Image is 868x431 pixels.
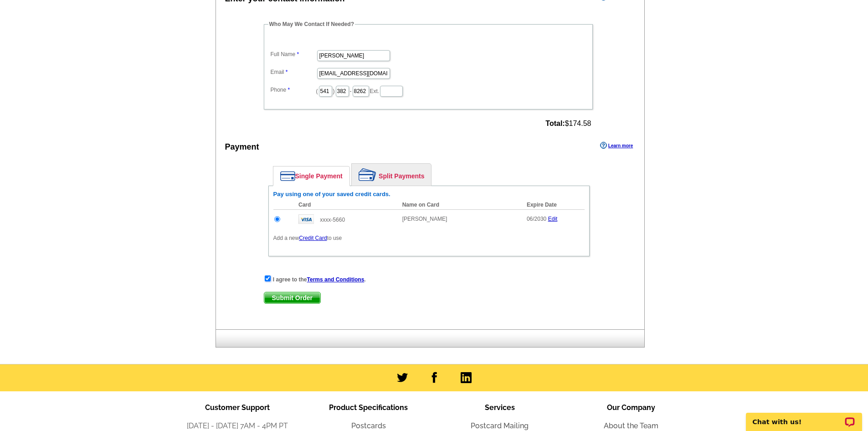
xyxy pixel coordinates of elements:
[402,216,447,222] span: [PERSON_NAME]
[299,235,327,241] a: Credit Card
[294,200,398,210] th: Card
[205,403,270,412] span: Customer Support
[298,214,314,224] img: visa.gif
[522,200,585,210] th: Expire Date
[359,168,376,181] img: split-payment.png
[548,216,558,222] a: Edit
[225,141,259,153] div: Payment
[398,200,522,210] th: Name on Card
[307,276,365,283] a: Terms and Conditions
[351,421,386,430] a: Postcards
[329,403,408,412] span: Product Specifications
[273,276,366,283] strong: I agree to the .
[273,234,585,242] p: Add a new to use
[471,421,529,430] a: Postcard Mailing
[268,20,355,28] legend: Who May We Contact If Needed?
[320,217,345,223] span: xxxx-5660
[352,164,431,186] a: Split Payments
[607,403,655,412] span: Our Company
[271,86,316,94] label: Phone
[527,216,546,222] span: 06/2030
[740,402,868,431] iframe: LiveChat chat widget
[273,166,349,186] a: Single Payment
[600,142,633,149] a: Learn more
[545,119,565,127] strong: Total:
[271,68,316,76] label: Email
[268,83,588,98] dd: ( ) - Ext.
[271,50,316,58] label: Full Name
[273,191,585,198] h6: Pay using one of your saved credit cards.
[264,292,320,303] span: Submit Order
[485,403,515,412] span: Services
[280,171,295,181] img: single-payment.png
[604,421,658,430] a: About the Team
[545,119,591,128] span: $174.58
